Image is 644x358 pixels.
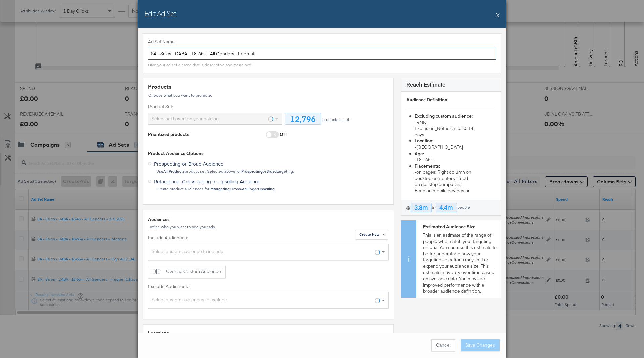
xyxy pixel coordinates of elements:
strong: Age: [415,151,424,157]
div: to [401,200,501,215]
div: Prioritized products [148,131,190,138]
div: Products [148,83,388,91]
div: This is an estimate of the range of people who match your targeting criteria. You can use this es... [416,220,501,298]
div: 4.4m [436,203,457,212]
span: - on pages: Right column on desktop computers, Feed on desktop computers, Feed on mobile devices ... [415,169,472,212]
div: Locations [148,330,388,336]
strong: Reach Estimate [406,81,445,88]
div: Estimated Audience Size [423,224,498,230]
h2: Edit Ad Set [144,8,176,18]
div: 12,796 [285,113,321,125]
div: Audience Definition [406,97,496,103]
strong: Broad [266,169,277,174]
button: X [496,8,500,22]
strong: Prospecting [241,169,263,174]
strong: Placements: [415,163,440,169]
span: product set (selected above) [163,169,236,174]
strong: Upselling [258,186,275,191]
button: Overlap Custom Audience [148,266,226,278]
label: Exclude Audiences: [148,283,389,290]
label: Include Audiences: [148,235,389,241]
strong: Location: [415,138,433,144]
strong: Retargeting [209,186,230,191]
div: 3.8m [411,203,432,212]
div: Select custom audience to include [148,246,388,260]
div: Give your ad set a name that is descriptive and meaningful. [148,62,254,68]
strong: Cross-selling [230,186,254,191]
strong: Excluding custom audience: [415,113,473,119]
strong: All Products [163,169,185,174]
span: - 18 - 65+ [415,157,433,163]
button: Cancel [431,339,455,351]
label: Ad Set Name: [148,39,496,45]
label: Product Set: [148,104,282,110]
span: Create product audiences for , or . [156,186,275,191]
div: Choose what you want to promote. [148,93,388,98]
div: Define who you want to see your ads. [148,225,389,229]
div: people [457,205,470,210]
div: Off [280,131,287,138]
span: Use for or targeting. [156,169,294,174]
div: products in set [321,117,350,122]
div: Product Audience Options [148,150,388,157]
div: Audiences [148,216,389,223]
button: Create New [355,230,388,240]
span: - RMKT Exclusion_Netherlands 0-14 days [415,119,473,138]
span: Prospecting or Broad Audience [154,160,223,167]
div: Select set based on your catalog [148,113,282,124]
span: - [GEOGRAPHIC_DATA] [415,144,463,150]
span: Retargeting, Cross-selling or Upselling Audience [154,178,260,185]
div: Select custom audiences to exclude [148,294,388,308]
